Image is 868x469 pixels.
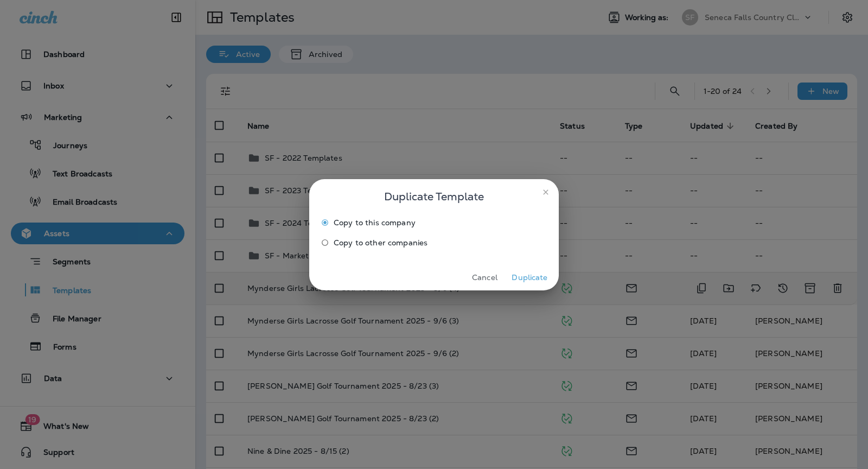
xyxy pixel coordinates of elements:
button: Duplicate [509,269,550,286]
span: Copy to this company [334,218,416,227]
button: Cancel [464,269,505,286]
span: Duplicate Template [384,188,484,205]
button: close [537,183,554,201]
span: Copy to other companies [334,238,427,247]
